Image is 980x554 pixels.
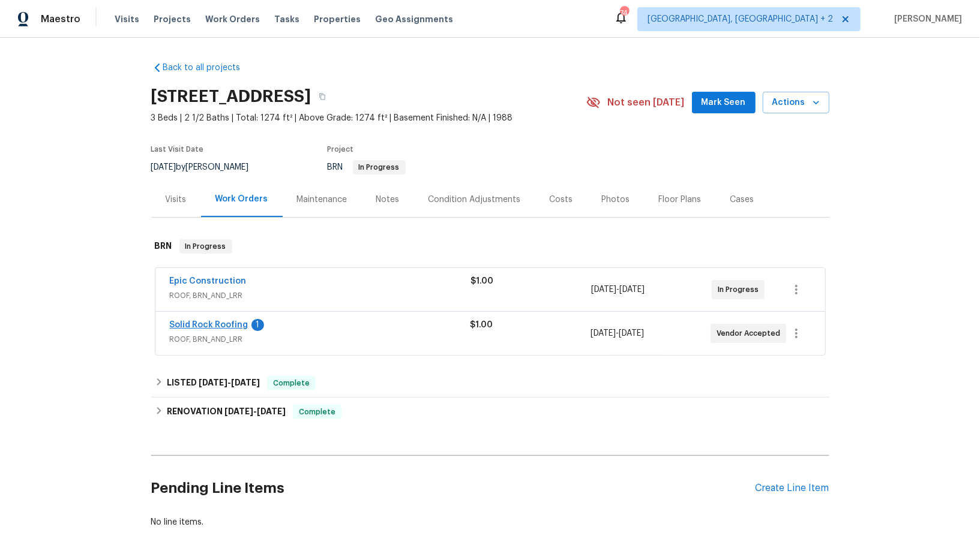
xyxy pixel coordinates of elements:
h6: LISTED [167,376,260,390]
span: [DATE] [591,329,616,338]
span: Maestro [41,13,80,25]
div: 74 [620,7,628,19]
div: Photos [602,194,630,206]
span: BRN [328,163,406,171]
span: Vendor Accepted [717,327,785,339]
span: Geo Assignments [375,13,453,25]
h2: Pending Line Items [151,460,756,516]
span: Mark Seen [702,95,746,110]
span: In Progress [181,240,231,252]
span: [DATE] [591,285,616,294]
span: Projects [154,13,191,25]
span: ROOF, BRN_AND_LRR [170,290,471,302]
span: $1.00 [470,321,493,329]
a: Back to all projects [151,62,266,74]
div: by [PERSON_NAME] [151,160,263,174]
span: [DATE] [151,163,176,171]
span: [DATE] [231,378,260,387]
div: Visits [166,194,187,206]
span: [DATE] [199,378,227,387]
div: Maintenance [297,194,347,206]
span: Visits [115,13,139,25]
a: Solid Rock Roofing [170,321,248,329]
span: Tasks [274,15,299,23]
span: - [199,378,260,387]
div: BRN In Progress [151,227,829,266]
span: - [591,284,645,296]
div: No line items. [151,516,829,528]
h6: BRN [155,239,172,254]
span: [DATE] [257,407,286,415]
span: 3 Beds | 2 1/2 Baths | Total: 1274 ft² | Above Grade: 1274 ft² | Basement Finished: N/A | 1988 [151,112,586,124]
span: Complete [268,377,314,389]
div: 1 [251,319,264,331]
span: In Progress [354,164,404,171]
span: [PERSON_NAME] [889,13,962,25]
div: Cases [730,194,754,206]
div: Work Orders [215,193,268,205]
span: [GEOGRAPHIC_DATA], [GEOGRAPHIC_DATA] + 2 [648,13,833,25]
div: RENOVATION [DATE]-[DATE]Complete [151,398,829,426]
span: Last Visit Date [151,146,204,153]
span: - [224,407,286,415]
button: Copy Address [311,86,333,107]
span: [DATE] [619,329,644,338]
span: ROOF, BRN_AND_LRR [170,333,470,345]
span: Complete [294,406,340,418]
span: Work Orders [205,13,260,25]
span: In Progress [718,284,763,296]
span: $1.00 [471,277,494,285]
h6: RENOVATION [167,405,286,419]
div: Create Line Item [756,483,829,494]
div: LISTED [DATE]-[DATE]Complete [151,369,829,398]
div: Condition Adjustments [428,194,521,206]
div: Floor Plans [659,194,702,206]
a: Epic Construction [170,277,247,285]
div: Notes [376,194,400,206]
span: Actions [772,95,820,110]
button: Actions [763,92,829,114]
span: - [591,327,644,339]
span: [DATE] [619,285,645,294]
span: Properties [314,13,361,25]
h2: [STREET_ADDRESS] [151,91,311,103]
span: Project [328,146,354,153]
div: Costs [550,194,573,206]
span: [DATE] [224,407,253,415]
button: Mark Seen [692,92,756,114]
span: Not seen [DATE] [608,97,685,109]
